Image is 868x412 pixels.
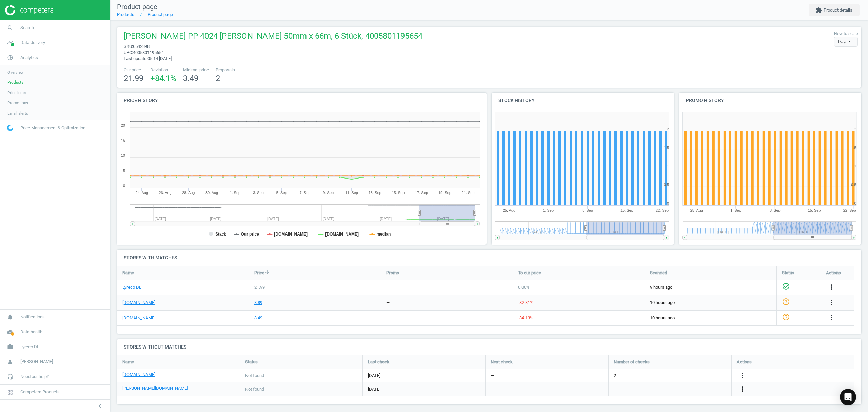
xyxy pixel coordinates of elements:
[620,208,633,212] tspan: 15. Sep
[254,300,262,306] div: 3.89
[518,285,530,290] span: 0.00 %
[656,208,669,212] tspan: 22. Sep
[7,90,27,95] span: Price index
[667,201,669,205] text: 0
[851,183,856,187] text: 0.5
[770,208,781,212] tspan: 8. Sep
[854,127,856,131] text: 2
[122,270,134,276] span: Name
[667,164,669,168] text: 1
[325,232,359,237] tspan: [DOMAIN_NAME]
[386,284,390,291] div: —
[124,74,143,83] span: 21.99
[368,359,389,365] span: Last check
[492,93,674,109] h4: Stock history
[136,191,148,195] tspan: 24. Aug
[117,250,861,266] h4: Stores with matches
[241,232,259,237] tspan: Our price
[183,74,198,83] span: 3.49
[650,270,667,276] span: Scanned
[4,340,17,353] i: work
[438,191,451,195] tspan: 19. Sep
[4,21,17,34] i: search
[124,67,143,73] span: Our price
[122,359,134,365] span: Name
[245,386,264,392] span: Not found
[124,31,422,43] span: [PERSON_NAME] PP 4024 [PERSON_NAME] 50mm x 66m, 6 Stück, 4005801195654
[276,191,287,195] tspan: 5. Sep
[7,125,13,131] img: wGWNvw8QSZomAAAAABJRU5ErkJggg==
[828,298,836,307] button: more_vert
[679,93,862,109] h4: Promo history
[245,359,258,365] span: Status
[20,40,45,46] span: Data delivery
[91,401,108,410] button: chevron_left
[809,4,860,16] button: extensionProduct details
[392,191,405,195] tspan: 15. Sep
[491,386,494,392] span: —
[123,169,125,173] text: 5
[826,270,841,276] span: Actions
[133,50,164,55] span: 4005801195654
[828,298,836,306] i: more_vert
[150,67,176,73] span: Deviation
[7,80,23,85] span: Products
[851,146,856,150] text: 1.5
[183,67,209,73] span: Minimal price
[738,385,747,393] i: more_vert
[230,191,240,195] tspan: 1. Sep
[20,374,49,380] span: Need our help?
[182,191,195,195] tspan: 28. Aug
[20,25,34,31] span: Search
[122,300,155,306] a: [DOMAIN_NAME]
[543,208,554,212] tspan: 1. Sep
[376,232,391,237] tspan: median
[124,44,133,49] span: sku :
[664,146,669,150] text: 1.5
[7,100,28,106] span: Promotions
[122,372,155,378] a: [DOMAIN_NAME]
[216,74,220,83] span: 2
[518,270,541,276] span: To our price
[20,389,60,395] span: Competera Products
[816,7,822,13] i: extension
[386,300,390,306] div: —
[4,36,17,49] i: timeline
[20,329,42,335] span: Data health
[117,339,861,355] h4: Stores without matches
[4,51,17,64] i: pie_chart_outlined
[121,123,125,127] text: 20
[614,386,616,392] span: 1
[738,371,747,379] i: more_vert
[782,282,790,291] i: check_circle_outline
[828,314,836,322] i: more_vert
[5,5,53,15] img: ajHJNr6hYgQAAAAASUVORK5CYII=
[4,325,17,338] i: cloud_done
[415,191,428,195] tspan: 17. Sep
[117,93,487,109] h4: Price history
[828,314,836,322] button: more_vert
[264,269,270,275] i: arrow_downward
[834,37,858,47] div: Days
[782,270,794,276] span: Status
[369,191,381,195] tspan: 13. Sep
[345,191,358,195] tspan: 11. Sep
[7,70,24,75] span: Overview
[491,373,494,379] span: —
[121,153,125,157] text: 10
[518,300,533,305] span: -82.31 %
[117,3,157,11] span: Product page
[254,270,264,276] span: Price
[7,111,28,116] span: Email alerts
[614,373,616,379] span: 2
[386,270,399,276] span: Promo
[840,389,856,405] div: Open Intercom Messenger
[4,370,17,383] i: headset_mic
[150,74,176,83] span: +84.1 %
[122,284,141,291] a: Lyreco DE
[245,373,264,379] span: Not found
[834,31,858,37] label: How to scale
[737,359,752,365] span: Actions
[96,402,104,410] i: chevron_left
[20,55,38,61] span: Analytics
